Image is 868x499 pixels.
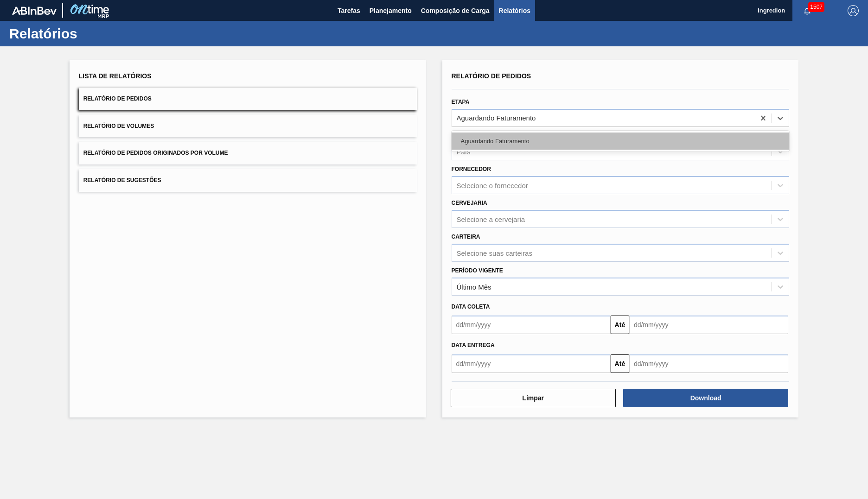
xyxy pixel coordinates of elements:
[808,2,824,12] span: 1507
[451,389,616,407] button: Limpar
[452,166,491,172] label: Fornecedor
[848,5,859,16] img: Logout
[452,267,503,274] label: Período Vigente
[83,95,152,102] span: Relatório de Pedidos
[338,5,360,16] span: Tarefas
[370,5,412,16] span: Planejamento
[452,234,480,240] label: Carteira
[792,4,822,17] button: Notificações
[611,316,629,334] button: Até
[452,354,611,373] input: dd/mm/yyyy
[499,5,530,16] span: Relatórios
[79,72,152,80] span: Lista de Relatórios
[452,72,531,80] span: Relatório de Pedidos
[83,150,228,156] span: Relatório de Pedidos Originados por Volume
[79,115,417,138] button: Relatório de Volumes
[12,6,57,15] img: TNhmsLtSVTkK8tSr43FrP2fwEKptu5GPRR3wAAAABJRU5ErkJggg==
[83,177,161,183] span: Relatório de Sugestões
[79,142,417,164] button: Relatório de Pedidos Originados por Volume
[457,148,471,156] div: País
[457,249,532,257] div: Selecione suas carteiras
[452,316,611,334] input: dd/mm/yyyy
[9,28,174,39] h1: Relatórios
[452,99,470,105] label: Etapa
[629,316,788,334] input: dd/mm/yyyy
[457,182,528,189] div: Selecione o fornecedor
[83,123,154,129] span: Relatório de Volumes
[452,133,790,150] div: Aguardando Faturamento
[629,354,788,373] input: dd/mm/yyyy
[452,342,495,348] span: Data entrega
[457,215,525,223] div: Selecione a cervejaria
[452,200,487,206] label: Cervejaria
[452,303,490,310] span: Data coleta
[457,283,491,291] div: Último Mês
[421,5,490,16] span: Composição de Carga
[79,169,417,192] button: Relatório de Sugestões
[623,389,788,407] button: Download
[79,88,417,110] button: Relatório de Pedidos
[611,354,629,373] button: Até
